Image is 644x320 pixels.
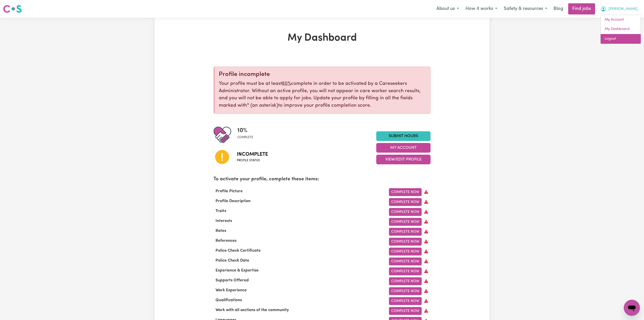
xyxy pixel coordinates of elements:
[601,15,641,25] a: My Account
[389,188,422,196] a: Complete Now
[389,297,422,305] a: Complete Now
[3,4,22,13] img: Careseekers logo
[213,189,245,193] span: Profile Picture
[389,238,422,246] a: Complete Now
[237,158,268,163] span: Profile status
[213,229,228,233] span: Rates
[376,131,431,141] a: Submit Hours
[433,4,462,14] button: About us
[389,218,422,226] a: Complete Now
[389,267,422,275] a: Complete Now
[219,80,426,109] p: Your profile must be at least complete in order to be activated by a Careseekers Administrator. W...
[237,135,253,140] span: complete
[462,4,500,14] button: How it works
[3,3,22,15] a: Careseekers logo
[550,3,566,14] a: Blog
[389,228,422,236] a: Complete Now
[389,208,422,216] a: Complete Now
[389,307,422,315] a: Complete Now
[500,4,550,14] button: Safety & resources
[609,6,638,12] span: [PERSON_NAME]
[213,288,249,292] span: Work Experience
[213,219,234,223] span: Interests
[376,143,431,153] button: My Account
[213,268,261,273] span: Experience & Expertise
[213,278,251,282] span: Supports Offered
[624,300,640,316] iframe: Button to launch messaging window
[213,32,431,44] h1: My Dashboard
[213,259,251,263] span: Police Check Date
[237,126,257,144] div: Profile completeness: 10%
[389,277,422,285] a: Complete Now
[213,176,431,183] p: To activate your profile, complete these items:
[213,199,253,203] span: Profile Description
[282,81,291,86] u: 60%
[568,3,595,14] a: Find jobs
[389,198,422,206] a: Complete Now
[600,15,641,44] div: My Account
[597,4,641,14] button: My Account
[601,24,641,34] a: My Dashboard
[601,34,641,44] a: Logout
[219,71,426,78] div: Profile incomplete
[237,126,253,135] span: 10 %
[237,151,268,158] span: Incomplete
[213,239,239,243] span: References
[213,298,244,302] span: Qualifications
[213,249,263,253] span: Police Check Certificate
[213,209,228,213] span: Traits
[389,287,422,295] a: Complete Now
[389,258,422,265] a: Complete Now
[247,103,278,108] span: an asterisk
[376,155,431,164] button: View/Edit Profile
[213,308,291,312] span: Work with all sections of the community
[389,248,422,255] a: Complete Now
